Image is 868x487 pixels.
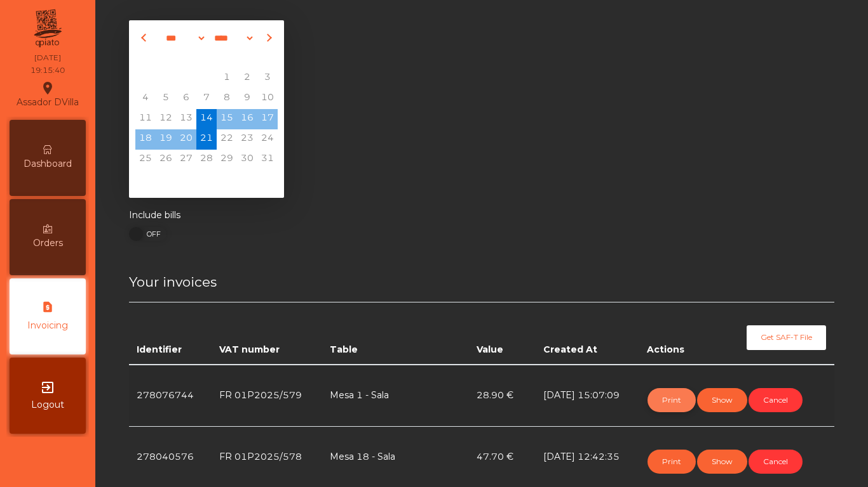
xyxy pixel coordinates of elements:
[196,150,217,170] span: 28
[40,81,55,96] i: location_on
[207,29,255,48] select: Select year
[237,89,257,109] div: Saturday, August 9, 2025
[747,325,826,349] button: Get SAF-T File
[257,89,278,109] span: 10
[536,302,640,365] th: Created At
[176,109,196,129] span: 13
[257,150,278,170] span: 31
[176,129,196,150] div: Wednesday, August 20, 2025
[469,302,536,365] th: Value
[237,89,257,109] span: 9
[176,109,196,129] div: Wednesday, August 13, 2025
[212,302,323,365] th: VAT number
[24,157,72,171] span: Dashboard
[176,89,196,109] span: 6
[135,150,156,170] span: 25
[257,89,278,109] div: Sunday, August 10, 2025
[648,450,696,474] button: Print
[196,89,217,109] span: 7
[135,48,156,68] div: Mo
[40,380,55,395] i: exit_to_app
[176,150,196,170] span: 27
[217,129,237,150] span: 22
[237,129,257,150] span: 23
[135,129,156,150] span: 18
[217,68,237,89] span: 1
[196,109,217,129] div: Thursday, August 14, 2025
[196,68,217,89] div: Thursday, July 31, 2025
[212,365,323,427] td: FR 01P2025/579
[322,302,469,365] th: Table
[196,109,217,129] span: 14
[31,65,65,76] div: 19:15:40
[135,170,156,190] div: Monday, September 1, 2025
[40,301,55,316] i: request_page
[257,129,278,150] span: 24
[176,48,196,68] div: We
[31,398,64,412] span: Logout
[217,109,237,129] div: Friday, August 15, 2025
[32,6,63,51] img: qpiato
[136,227,168,241] span: OFF
[237,68,257,89] div: Saturday, August 2, 2025
[129,365,212,427] td: 278076744
[257,48,278,68] div: Su
[536,365,640,427] td: [DATE] 15:07:09
[217,48,237,68] div: Fr
[156,150,176,170] div: Tuesday, August 26, 2025
[257,109,278,129] span: 17
[322,365,469,427] td: Mesa 1 - Sala
[261,28,275,48] button: Next month
[196,150,217,170] div: Thursday, August 28, 2025
[156,150,176,170] span: 26
[156,89,176,109] span: 5
[469,365,536,427] td: 28.90 €
[17,79,79,110] div: Assador DVilla
[135,129,156,150] div: Monday, August 18, 2025
[135,150,156,170] div: Monday, August 25, 2025
[156,89,176,109] div: Tuesday, August 5, 2025
[749,388,803,412] button: Cancel
[156,48,176,68] div: Tu
[217,109,237,129] span: 15
[138,28,152,48] button: Previous month
[176,129,196,150] span: 20
[196,48,217,68] div: Th
[217,150,237,170] div: Friday, August 29, 2025
[237,129,257,150] div: Saturday, August 23, 2025
[156,68,176,89] div: Tuesday, July 29, 2025
[156,129,176,150] div: Tuesday, August 19, 2025
[237,109,257,129] div: Saturday, August 16, 2025
[648,388,696,412] button: Print
[156,109,176,129] div: Tuesday, August 12, 2025
[156,170,176,190] div: Tuesday, September 2, 2025
[257,150,278,170] div: Sunday, August 31, 2025
[156,129,176,150] span: 19
[749,450,803,474] button: Cancel
[217,150,237,170] span: 29
[217,129,237,150] div: Friday, August 22, 2025
[135,68,156,89] div: Monday, July 28, 2025
[196,170,217,190] div: Thursday, September 4, 2025
[33,237,63,250] span: Orders
[135,109,156,129] span: 11
[129,209,180,222] label: Include bills
[34,52,61,63] div: [DATE]
[135,89,156,109] span: 4
[196,89,217,109] div: Thursday, August 7, 2025
[27,319,68,332] span: Invoicing
[129,273,834,292] h4: Your invoices
[237,109,257,129] span: 16
[257,170,278,190] div: Sunday, September 7, 2025
[217,68,237,89] div: Friday, August 1, 2025
[237,150,257,170] div: Saturday, August 30, 2025
[196,129,217,150] span: 21
[237,150,257,170] span: 30
[237,48,257,68] div: Sa
[158,29,207,48] select: Select month
[697,450,747,474] button: Show
[129,302,212,365] th: Identifier
[176,150,196,170] div: Wednesday, August 27, 2025
[257,109,278,129] div: Sunday, August 17, 2025
[257,68,278,89] span: 3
